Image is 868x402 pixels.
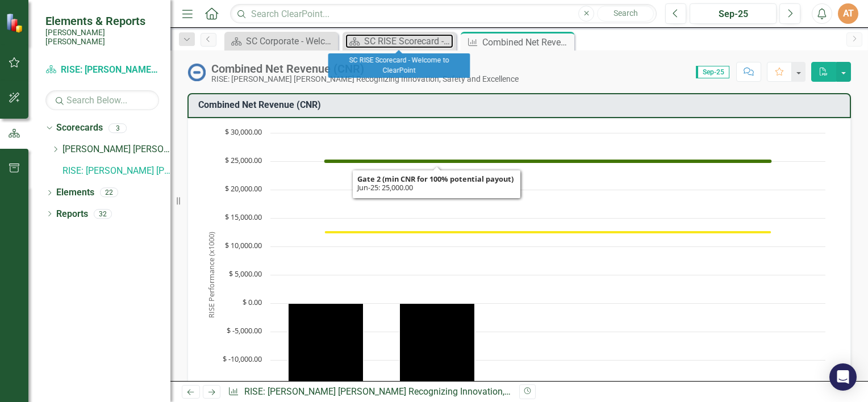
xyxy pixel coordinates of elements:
span: Sep-25 [696,66,729,78]
a: Elements [56,186,94,199]
input: Search Below... [45,90,159,110]
text: $ 20,000.00 [225,183,262,194]
text: $ 10,000.00 [225,240,262,250]
button: AT [838,3,858,24]
a: [PERSON_NAME] [PERSON_NAME] CORPORATE Balanced Scorecard [62,143,170,156]
path: Jun-25, -14,693. YTD CNR . [400,303,475,386]
div: SC RISE Scorecard - Welcome to ClearPoint [364,34,453,48]
span: Elements & Reports [45,14,159,28]
text: $ -10,000.00 [223,354,262,364]
span: Search [614,9,638,18]
text: RISE Performance (x1000) [206,232,216,318]
input: Search ClearPoint... [230,4,657,24]
a: Scorecards [56,122,103,135]
div: 3 [108,123,127,133]
div: Combined Net Revenue (CNR) [211,62,519,75]
a: RISE: [PERSON_NAME] [PERSON_NAME] Recognizing Innovation, Safety and Excellence [45,64,159,77]
text: $ 15,000.00 [225,212,262,222]
img: ClearPoint Strategy [6,13,26,33]
text: $ 30,000.00 [225,127,262,137]
a: SC Corporate - Welcome to ClearPoint [227,34,335,48]
h3: Combined Net Revenue (CNR) [198,100,844,110]
div: Sep-25 [694,7,773,21]
div: Combined Net Revenue (CNR) [482,35,571,49]
g: Gate 1 (min CNR for 50% potential payout), series 2 of 3. Line with 5 data points. [324,230,773,235]
img: No Information [187,63,206,81]
a: SC RISE Scorecard - Welcome to ClearPoint [345,34,453,48]
small: [PERSON_NAME] [PERSON_NAME] [45,28,159,47]
text: $ 25,000.00 [225,155,262,165]
div: SC Corporate - Welcome to ClearPoint [246,34,335,48]
div: 32 [94,209,112,219]
text: $ 0.00 [243,297,262,307]
text: $ -5,000.00 [227,325,262,336]
text: $ 5,000.00 [229,269,262,279]
button: Search [597,6,654,22]
div: SC RISE Scorecard - Welcome to ClearPoint [328,53,470,78]
div: 22 [100,188,118,198]
div: » » [228,386,511,399]
div: RISE: [PERSON_NAME] [PERSON_NAME] Recognizing Innovation, Safety and Excellence [211,75,519,83]
a: Reports [56,208,88,221]
button: Sep-25 [690,3,777,24]
a: RISE: [PERSON_NAME] [PERSON_NAME] Recognizing Innovation, Safety and Excellence [244,386,595,397]
a: RISE: [PERSON_NAME] [PERSON_NAME] Recognizing Innovation, Safety and Excellence [62,165,170,178]
g: Gate 2 (min CNR for 100% potential payout), series 3 of 3. Line with 5 data points. [324,159,773,164]
div: Open Intercom Messenger [829,363,857,391]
